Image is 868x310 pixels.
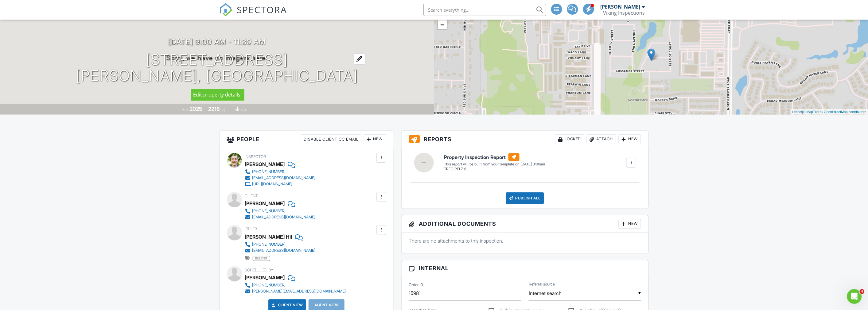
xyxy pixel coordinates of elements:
a: Client View [271,302,303,308]
h3: Reports [402,131,649,148]
div: [PERSON_NAME] [245,160,285,169]
p: There are no attachments to this inspection. [409,237,641,244]
span: builder [253,256,270,261]
div: This report will be built from your template on [DATE] 3:00am [444,162,545,167]
span: SPECTORA [237,3,287,16]
div: [PERSON_NAME] [245,199,285,208]
div: [EMAIL_ADDRESS][DOMAIN_NAME] [252,176,316,180]
div: TREC REI 7-6 [444,167,545,172]
iframe: Intercom live chat [847,289,862,304]
div: [PHONE_NUMBER] [252,283,286,288]
img: The Best Home Inspection Software - Spectora [219,3,233,17]
a: [PHONE_NUMBER] [245,241,316,248]
div: | [791,109,868,115]
div: [PHONE_NUMBER] [252,209,286,214]
span: Built [182,107,189,112]
div: [PERSON_NAME] Hil [245,232,292,241]
div: [EMAIL_ADDRESS][DOMAIN_NAME] [252,215,316,220]
h3: Additional Documents [402,215,649,233]
div: New [364,134,386,144]
span: 4 [860,289,865,294]
span: Inspector [245,154,266,159]
a: [EMAIL_ADDRESS][DOMAIN_NAME] [245,248,316,254]
div: 2025 [189,106,202,112]
a: Zoom out [438,20,447,29]
a: Leaflet [792,110,802,114]
div: [PERSON_NAME][EMAIL_ADDRESS][DOMAIN_NAME] [252,289,346,294]
span: Other [245,227,257,231]
h1: [STREET_ADDRESS] [PERSON_NAME], [GEOGRAPHIC_DATA] [76,52,358,84]
span: sq. ft. [221,107,229,112]
div: Disable Client CC Email [301,134,361,144]
a: [EMAIL_ADDRESS][DOMAIN_NAME] [245,175,316,181]
a: [PERSON_NAME][EMAIL_ADDRESS][DOMAIN_NAME] [245,288,346,294]
h3: [DATE] 9:00 am - 11:30 am [168,38,266,46]
div: [EMAIL_ADDRESS][DOMAIN_NAME] [252,248,316,253]
h3: People [220,131,394,148]
div: [PERSON_NAME] [601,4,640,10]
div: [PHONE_NUMBER] [252,242,286,247]
a: [PHONE_NUMBER] [245,282,346,288]
div: New [619,134,641,144]
h3: Internal [402,260,649,276]
span: slab [240,107,247,112]
div: New [619,219,641,229]
span: Client [245,194,258,198]
label: Referral source [529,282,555,287]
div: [URL][DOMAIN_NAME] [252,182,293,187]
div: Publish All [506,192,544,204]
a: SPECTORA [219,8,287,21]
a: [PHONE_NUMBER] [245,169,316,175]
h6: Property Inspection Report [444,153,545,161]
a: [URL][DOMAIN_NAME] [245,181,316,187]
div: 2218 [208,106,220,112]
div: [PHONE_NUMBER] [252,169,286,174]
a: © OpenStreetMap contributors [821,110,866,114]
input: Search everything... [423,4,546,16]
div: Locked [555,134,584,144]
label: Order ID [409,282,423,288]
div: Attach [587,134,616,144]
a: [PHONE_NUMBER] [245,208,316,214]
a: © MapTiler [803,110,820,114]
div: Viking Inspections [603,10,645,16]
a: [EMAIL_ADDRESS][DOMAIN_NAME] [245,214,316,220]
span: Scheduled By [245,268,274,272]
div: [PERSON_NAME] [245,273,285,282]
